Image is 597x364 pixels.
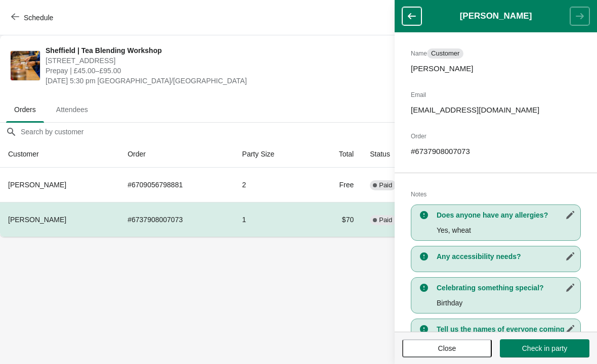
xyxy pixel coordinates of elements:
[119,141,234,168] th: Order
[119,168,234,202] td: # 6709056798881
[48,100,96,119] span: Attendees
[8,216,66,224] span: [PERSON_NAME]
[522,344,567,352] span: Check in party
[11,51,40,80] img: Sheffield | Tea Blending Workshop
[6,100,44,119] span: Orders
[46,76,406,86] span: [DATE] 5:30 pm [GEOGRAPHIC_DATA]/[GEOGRAPHIC_DATA]
[379,216,392,224] span: Paid
[20,123,597,141] input: Search by customer
[362,141,430,168] th: Status
[379,181,392,189] span: Paid
[411,131,581,141] h2: Order
[411,90,581,100] h2: Email
[437,210,575,220] h3: Does anyone have any allergies?
[234,141,312,168] th: Party Size
[437,324,575,344] h3: Tell us the names of everyone coming along
[234,202,312,237] td: 1
[500,339,589,357] button: Check in party
[46,56,406,66] span: [STREET_ADDRESS]
[312,202,362,237] td: $70
[46,66,406,76] span: Prepay | £45.00–£95.00
[234,168,312,202] td: 2
[411,146,581,157] p: # 6737908007073
[411,48,581,59] h2: Name
[5,9,61,27] button: Schedule
[437,225,575,235] p: Yes, wheat
[24,14,53,22] span: Schedule
[402,339,492,357] button: Close
[431,49,459,58] span: Customer
[46,45,406,56] span: Sheffield | Tea Blending Workshop
[119,202,234,237] td: # 6737908007073
[8,181,66,189] span: [PERSON_NAME]
[312,141,362,168] th: Total
[437,298,575,308] p: Birthday
[437,283,575,293] h3: Celebrating something special?
[312,168,362,202] td: Free
[411,64,581,74] p: [PERSON_NAME]
[438,344,456,352] span: Close
[411,189,581,199] h2: Notes
[437,251,575,262] h3: Any accessibility needs?
[421,11,570,21] h1: [PERSON_NAME]
[411,105,581,115] p: [EMAIL_ADDRESS][DOMAIN_NAME]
